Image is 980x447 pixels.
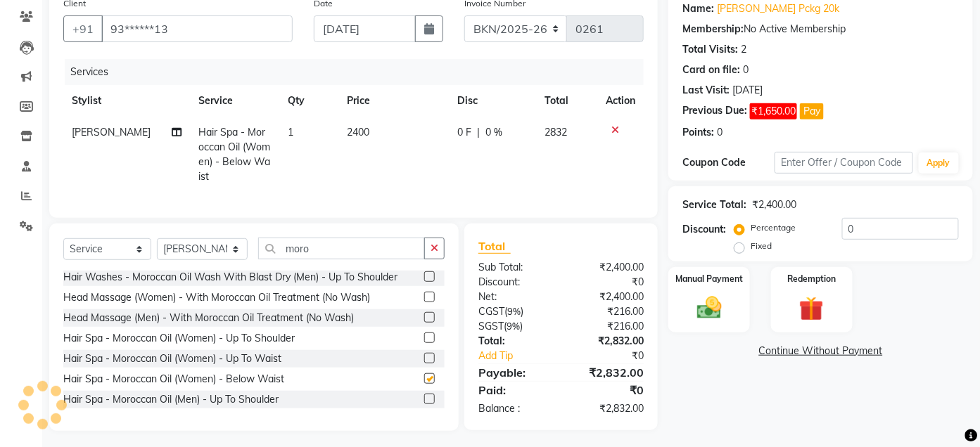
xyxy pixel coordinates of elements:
div: Coupon Code [682,155,775,170]
th: Service [191,85,280,117]
div: ₹2,832.00 [561,334,655,349]
div: ( ) [468,304,561,319]
div: Head Massage (Men) - With Moroccan Oil Treatment (No Wash) [63,311,354,325]
div: No Active Membership [682,22,959,37]
span: 2832 [545,126,567,138]
div: Net: [468,290,561,304]
input: Enter Offer / Coupon Code [775,152,912,174]
div: ( ) [468,319,561,334]
a: [PERSON_NAME] Pckg 20k [717,1,839,16]
div: ₹2,400.00 [561,260,655,275]
input: Search or Scan [258,238,425,259]
span: Total [478,239,511,254]
th: Qty [279,85,338,117]
div: ₹2,832.00 [561,364,655,381]
div: Hair Spa - Moroccan Oil (Men) - Up To Shoulder [63,392,279,407]
label: Redemption [787,273,836,285]
button: +91 [63,15,103,42]
span: 0 F [457,125,471,140]
th: Stylist [63,85,191,117]
a: Continue Without Payment [671,344,970,358]
th: Disc [449,85,536,117]
span: | [477,125,480,140]
div: Last Visit: [682,83,730,98]
th: Price [338,85,449,117]
button: Apply [919,153,959,174]
a: Add Tip [468,349,577,363]
input: Search by Name/Mobile/Email/Code [101,15,293,42]
span: SGST [478,320,504,332]
span: [PERSON_NAME] [72,126,151,138]
div: ₹216.00 [561,319,655,334]
div: Previous Due: [682,103,747,119]
div: Discount: [682,222,726,237]
span: 1 [288,126,293,138]
div: ₹2,400.00 [561,290,655,304]
div: ₹0 [577,349,655,363]
span: Hair Spa - Moroccan Oil (Women) - Below Waist [199,126,271,183]
div: ₹0 [561,275,655,290]
img: _gift.svg [791,294,832,324]
img: _cash.svg [689,294,730,322]
div: [DATE] [732,83,763,98]
div: Hair Washes - Moroccan Oil Wash With Blast Dry (Men) - Up To Shoulder [63,270,397,285]
div: 0 [717,125,723,140]
div: ₹216.00 [561,304,655,319]
div: Card on file: [682,63,740,77]
div: Name: [682,1,714,16]
span: 0 % [485,125,502,140]
div: Total Visits: [682,42,738,57]
div: Service Total: [682,197,746,212]
div: Hair Spa - Moroccan Oil (Women) - Up To Waist [63,351,281,366]
div: Hair Spa - Moroccan Oil (Women) - Up To Shoulder [63,331,295,346]
div: Hair Spa - Moroccan Oil (Women) - Below Waist [63,372,284,387]
span: 9% [507,306,521,317]
div: ₹2,400.00 [752,197,796,212]
div: Discount: [468,275,561,290]
th: Total [536,85,597,117]
button: Pay [800,103,824,119]
span: ₹1,650.00 [750,103,797,119]
div: Services [65,59,654,85]
div: Membership: [682,22,744,37]
label: Percentage [751,221,796,234]
div: Payable: [468,364,561,381]
div: Sub Total: [468,260,561,275]
div: Paid: [468,382,561,399]
label: Fixed [751,240,772,252]
div: ₹2,832.00 [561,401,655,416]
span: 2400 [347,126,369,138]
div: 0 [743,63,749,77]
span: CGST [478,305,504,318]
div: Head Massage (Women) - With Moroccan Oil Treatment (No Wash) [63,290,370,305]
span: 9% [507,320,520,332]
th: Action [597,85,644,117]
label: Manual Payment [675,273,743,285]
div: ₹0 [561,382,655,399]
div: Balance : [468,401,561,416]
div: Points: [682,125,714,140]
div: 2 [741,42,746,57]
div: Total: [468,334,561,349]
